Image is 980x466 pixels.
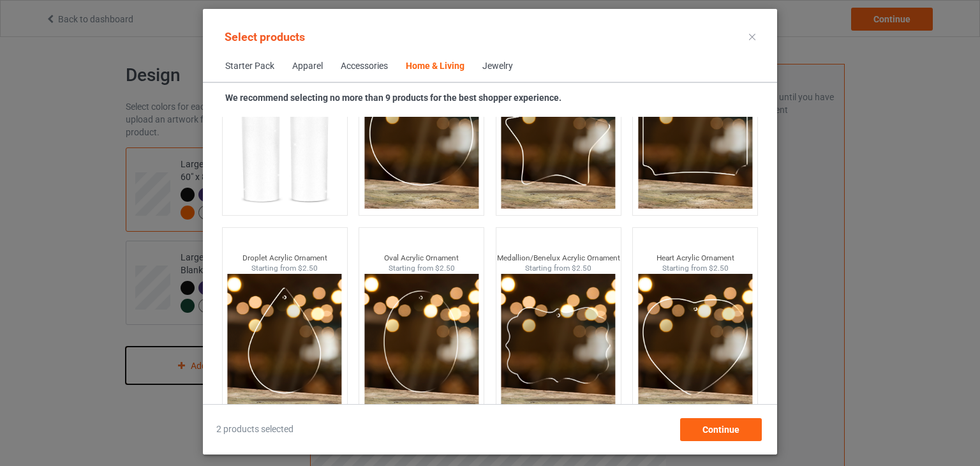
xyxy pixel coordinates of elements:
div: Medallion/Benelux Acrylic Ornament [496,253,621,264]
span: $2.50 [435,264,455,273]
span: $2.50 [572,264,591,273]
img: star-thumbnail.png [501,66,616,209]
div: Continue [680,418,762,441]
div: Starting from [633,263,757,274]
div: Starting from [223,263,347,274]
img: drop-thumbnail.png [228,274,342,417]
div: Heart Acrylic Ornament [633,253,757,264]
div: Starting from [359,263,484,274]
span: Starter Pack [216,51,283,82]
div: Oval Acrylic Ornament [359,253,484,264]
span: 2 products selected [216,423,293,436]
img: heart-thumbnail.png [638,274,752,417]
img: scalloped-thumbnail.png [638,66,752,209]
strong: We recommend selecting no more than 9 products for the best shopper experience. [225,93,561,103]
span: Select products [225,30,305,43]
span: $2.50 [709,264,729,273]
div: Apparel [292,60,323,73]
span: $2.50 [298,264,318,273]
div: Accessories [341,60,388,73]
img: oval-thumbnail.png [364,274,479,417]
span: Continue [702,425,739,435]
img: medallion-thumbnail.png [501,274,616,417]
img: regular.jpg [228,66,342,209]
div: Home & Living [406,60,464,73]
img: circle-thumbnail.png [364,66,479,209]
div: Droplet Acrylic Ornament [223,253,347,264]
div: Jewelry [482,60,513,73]
div: Starting from [496,263,621,274]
